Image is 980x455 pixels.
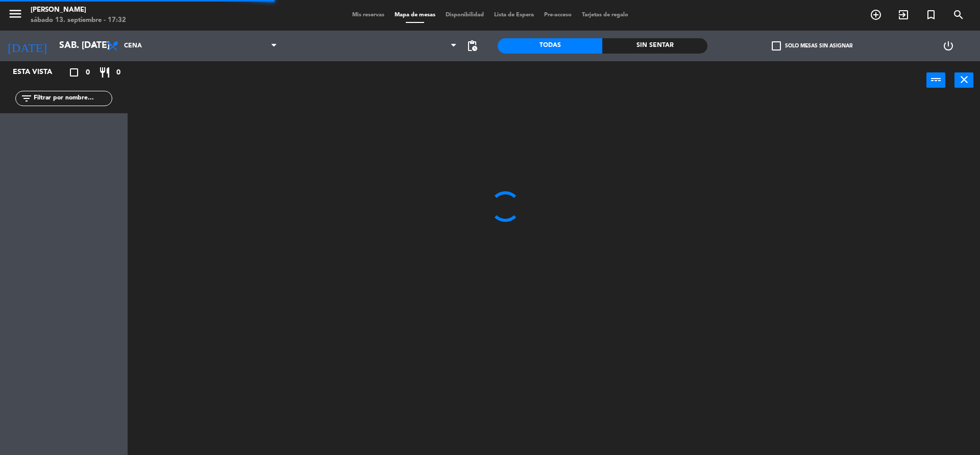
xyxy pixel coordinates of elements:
[870,9,882,21] i: add_circle_outline
[440,12,489,18] span: Disponibilidad
[942,40,954,52] i: power_settings_new
[20,92,33,105] i: filter_list
[68,66,80,79] i: crop_square
[489,12,539,18] span: Lista de Espera
[116,67,120,79] span: 0
[930,73,942,86] i: power_input
[954,72,973,88] button: close
[8,6,23,25] button: menu
[926,72,945,88] button: power_input
[8,6,23,21] i: menu
[87,40,100,52] i: arrow_drop_down
[389,12,440,18] span: Mapa de mesas
[897,9,910,21] i: exit_to_app
[577,12,633,18] span: Tarjetas de regalo
[347,12,389,18] span: Mis reservas
[466,40,478,52] span: pending_actions
[99,66,111,79] i: restaurant
[772,41,781,50] span: check_box_outline_blank
[539,12,577,18] span: Pre-acceso
[124,42,142,49] span: Cena
[958,73,970,86] i: close
[772,41,852,50] label: Solo mesas sin asignar
[86,67,90,79] span: 0
[31,5,126,15] div: [PERSON_NAME]
[925,9,937,21] i: turned_in_not
[602,38,707,54] div: Sin sentar
[33,93,112,104] input: Filtrar por nombre...
[5,66,73,79] div: Esta vista
[31,15,126,26] div: sábado 13. septiembre - 17:32
[498,38,602,54] div: Todas
[952,9,965,21] i: search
